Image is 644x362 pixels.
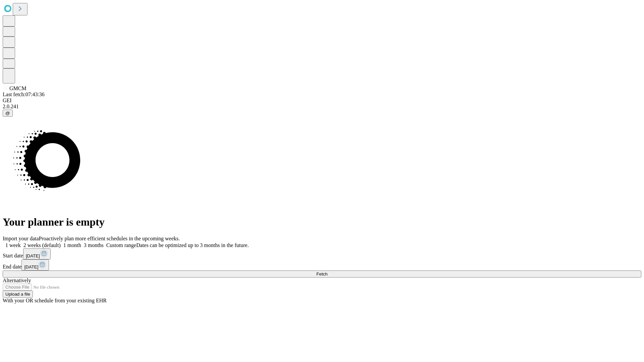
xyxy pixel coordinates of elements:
[3,104,641,110] div: 2.0.241
[9,85,26,91] span: GMCM
[84,242,104,248] span: 3 months
[23,248,51,259] button: [DATE]
[3,298,107,303] span: With your OR schedule from your existing EHR
[3,248,641,259] div: Start date
[3,98,641,104] div: GEI
[26,253,40,258] span: [DATE]
[3,110,13,117] button: @
[63,242,81,248] span: 1 month
[5,111,10,116] span: @
[316,271,327,277] span: Fetch
[5,242,21,248] span: 1 week
[23,242,61,248] span: 2 weeks (default)
[106,242,136,248] span: Custom range
[3,270,641,278] button: Fetch
[3,216,641,228] h1: Your planner is empty
[3,236,39,241] span: Import your data
[136,242,249,248] span: Dates can be optimized up to 3 months in the future.
[21,259,49,270] button: [DATE]
[24,264,38,269] span: [DATE]
[3,259,641,270] div: End date
[39,236,180,241] span: Proactively plan more efficient schedules in the upcoming weeks.
[3,278,31,283] span: Alternatively
[3,291,33,298] button: Upload a file
[3,92,45,97] span: Last fetch: 07:43:36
